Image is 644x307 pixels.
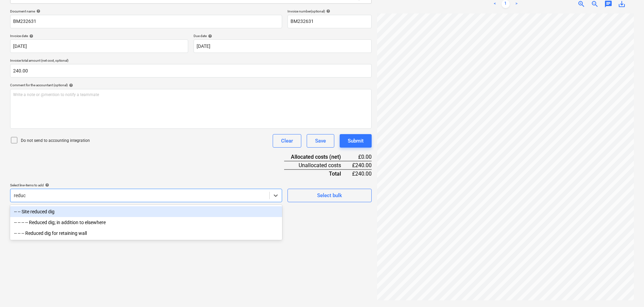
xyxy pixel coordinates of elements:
[44,183,49,187] span: help
[194,34,372,38] div: Due date
[10,39,188,53] input: Invoice date not specified
[284,153,352,161] div: Allocated costs (net)
[28,34,33,38] span: help
[325,9,330,13] span: help
[610,275,644,307] iframe: Chat Widget
[10,183,282,187] div: Select line-items to add
[10,228,282,239] div: -- -- -- Reduced dig for retaining wall
[21,138,90,144] p: Do not send to accounting integration
[10,217,282,228] div: -- -- -- -- Reduced dig; in addition to elsewhere
[273,134,301,148] button: Clear
[315,136,326,145] div: Save
[10,15,282,28] input: Document name
[287,15,372,28] input: Invoice number
[340,134,372,148] button: Submit
[10,206,282,217] div: -- -- Site reduced dig
[194,39,372,53] input: Due date not specified
[287,9,372,13] div: Invoice number (optional)
[10,9,282,13] div: Document name
[10,58,372,64] p: Invoice total amount (net cost, optional)
[281,136,293,145] div: Clear
[10,83,372,87] div: Comment for the accountant (optional)
[10,64,372,78] input: Invoice total amount (net cost, optional)
[307,134,334,148] button: Save
[287,189,372,202] button: Select bulk
[352,153,372,161] div: £0.00
[35,9,40,13] span: help
[352,161,372,170] div: £240.00
[317,191,342,200] div: Select bulk
[284,170,352,178] div: Total
[207,34,212,38] span: help
[284,161,352,170] div: Unallocated costs
[10,34,188,38] div: Invoice date
[352,170,372,178] div: £240.00
[348,136,364,145] div: Submit
[68,83,73,87] span: help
